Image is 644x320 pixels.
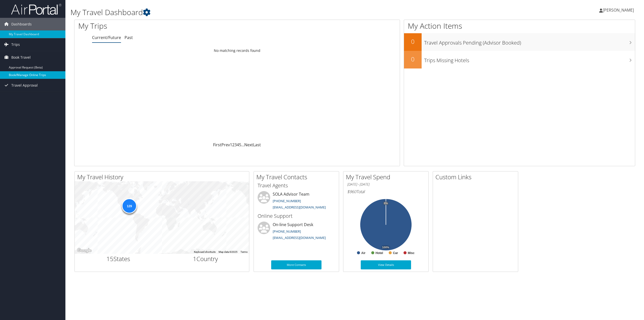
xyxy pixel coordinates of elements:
a: Prev [221,142,230,148]
h2: 0 [404,37,422,46]
a: Next [244,142,253,148]
div: 129 [122,198,137,214]
a: First [213,142,221,148]
a: [PHONE_NUMBER] [273,199,301,203]
tspan: 100% [382,246,389,249]
a: 5 [239,142,241,148]
h3: Travel Agents [258,182,335,189]
text: Car [393,251,398,255]
span: Map data ©2025 [219,251,237,253]
h2: States [78,255,158,263]
text: Air [361,251,366,255]
span: $960 [347,189,356,194]
a: Last [253,142,261,148]
h2: 0 [404,55,422,63]
a: 0Trips Missing Hotels [404,51,635,68]
button: Keyboard shortcuts [194,250,216,254]
a: Terms (opens in new tab) [240,251,248,253]
h3: Online Support [258,212,335,220]
h1: My Trips [78,21,260,31]
span: … [241,142,244,148]
text: Misc [408,251,415,255]
span: 15 [106,255,113,263]
tspan: 0% [384,202,388,205]
text: Hotel [376,251,383,255]
h1: My Travel Dashboard [70,7,450,18]
a: [EMAIL_ADDRESS][DOMAIN_NAME] [273,235,326,240]
a: 1 [230,142,232,148]
li: On-line Support Desk [255,222,338,242]
li: SOLA Advisor Team [255,191,338,212]
h6: [DATE] - [DATE] [347,182,425,187]
a: Current/Future [92,35,121,40]
span: 1 [193,255,196,263]
h3: Trips Missing Hotels [424,54,635,64]
a: More Contacts [271,260,321,269]
span: Trips [11,38,20,51]
a: 2 [232,142,234,148]
span: [PERSON_NAME] [603,7,634,13]
span: Book Travel [11,51,31,64]
a: Open this area in Google Maps (opens a new window) [76,247,93,254]
a: [PHONE_NUMBER] [273,229,301,234]
span: Dashboards [11,18,32,30]
h2: My Travel Spend [346,173,428,181]
h2: My Travel Contacts [256,173,339,181]
h2: Country [166,255,246,263]
span: Travel Approval [11,79,38,92]
h3: Travel Approvals Pending (Advisor Booked) [424,37,635,46]
a: 0Travel Approvals Pending (Advisor Booked) [404,33,635,51]
img: Google [76,247,93,254]
a: View Details [361,260,411,269]
a: 3 [234,142,237,148]
h1: My Action Items [404,21,635,31]
a: [PERSON_NAME] [599,3,639,18]
a: Past [125,35,133,40]
a: [EMAIL_ADDRESS][DOMAIN_NAME] [273,205,326,209]
h6: Total [347,189,425,194]
img: airportal-logo.png [11,3,61,15]
td: No matching records found [74,46,400,55]
h2: Custom Links [435,173,518,181]
h2: My Travel History [77,173,249,181]
a: 4 [237,142,239,148]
